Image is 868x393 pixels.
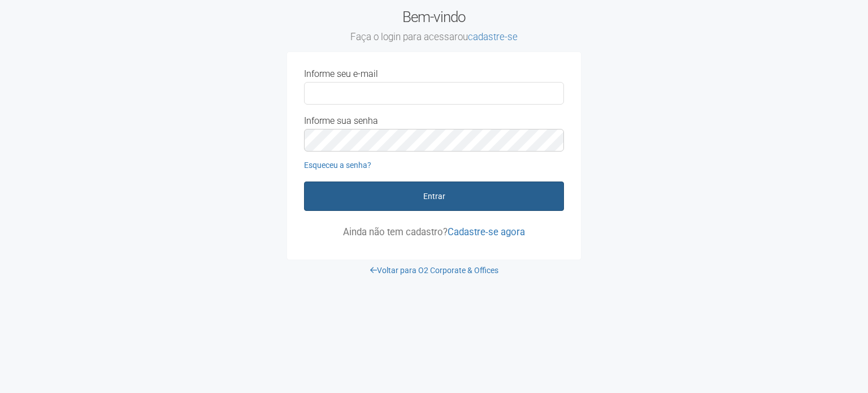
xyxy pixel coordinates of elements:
label: Informe sua senha [304,116,378,126]
a: Cadastre-se agora [448,226,525,237]
span: ou [458,31,518,42]
small: Faça o login para acessar [287,31,581,44]
h2: Bem-vindo [287,8,581,44]
button: Entrar [304,182,564,211]
p: Ainda não tem cadastro? [304,227,564,237]
a: Esqueceu a senha? [304,161,371,170]
a: cadastre-se [468,31,518,42]
label: Informe seu e-mail [304,69,378,79]
a: Voltar para O2 Corporate & Offices [370,266,498,275]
